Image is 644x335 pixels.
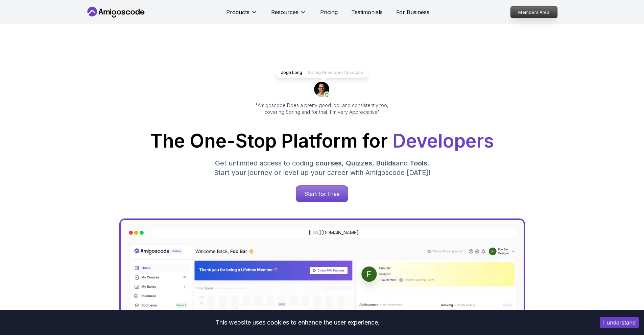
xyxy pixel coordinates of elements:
a: Pricing [320,8,338,16]
p: Start for Free [296,186,348,202]
a: For Business [396,8,429,16]
button: Resources [271,8,307,22]
span: Tools [410,159,427,167]
a: Members Area [510,6,557,18]
span: Developers [392,130,494,152]
a: Testimonials [351,8,383,16]
h1: The One-Stop Platform for [91,132,553,150]
button: Accept cookies [600,317,639,328]
span: courses [315,159,342,167]
p: Resources [271,8,299,16]
p: Jogh Long [281,70,302,75]
span: Quizzes [346,159,372,167]
button: Products [226,8,258,22]
img: josh long [314,82,330,98]
p: "Amigoscode Does a pretty good job, and consistently too, covering Spring and for that, I'm very ... [246,102,398,115]
a: Start for Free [296,185,348,202]
div: This website uses cookies to enhance the user experience. [5,315,590,330]
p: Get unlimited access to coding , , and . Start your journey or level up your career with Amigosco... [209,158,436,177]
span: Builds [376,159,396,167]
a: [URL][DOMAIN_NAME] [309,229,359,236]
p: Products [226,8,249,16]
p: Spring Developer Advocate [308,70,363,75]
